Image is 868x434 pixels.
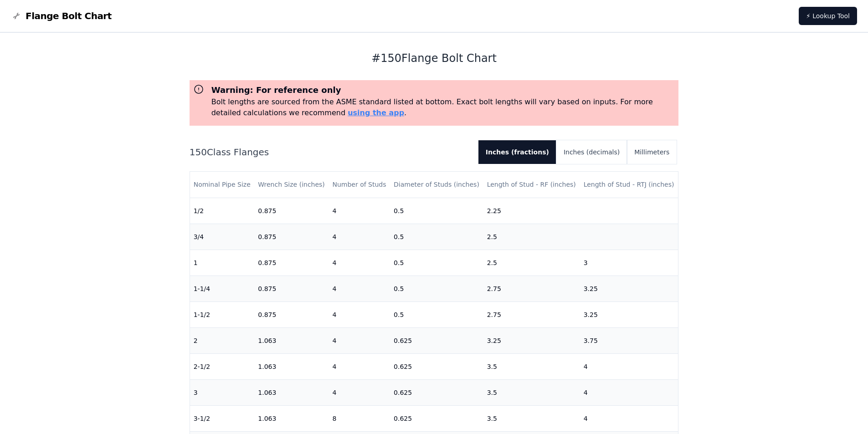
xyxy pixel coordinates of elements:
[580,405,678,431] td: 4
[390,379,483,405] td: 0.625
[254,250,329,276] td: 0.875
[329,379,390,405] td: 4
[390,353,483,379] td: 0.625
[799,7,857,25] a: ⚡ Lookup Tool
[190,250,255,276] td: 1
[254,379,329,405] td: 1.063
[254,327,329,353] td: 1.063
[580,327,678,353] td: 3.75
[329,301,390,327] td: 4
[254,353,329,379] td: 1.063
[390,405,483,431] td: 0.625
[190,276,255,301] td: 1-1/4
[580,353,678,379] td: 4
[390,327,483,353] td: 0.625
[190,224,255,250] td: 3/4
[580,172,678,198] th: Length of Stud - RTJ (inches)
[483,379,580,405] td: 3.5
[580,276,678,301] td: 3.25
[329,172,390,198] th: Number of Studs
[211,97,675,118] p: Bolt lengths are sourced from the ASME standard listed at bottom. Exact bolt lengths will vary ba...
[390,276,483,301] td: 0.5
[483,250,580,276] td: 2.5
[483,353,580,379] td: 3.5
[190,146,471,158] h2: 150 Class Flanges
[329,327,390,353] td: 4
[390,224,483,250] td: 0.5
[483,172,580,198] th: Length of Stud - RF (inches)
[254,405,329,431] td: 1.063
[190,353,255,379] td: 2-1/2
[483,276,580,301] td: 2.75
[11,10,22,21] img: Flange Bolt Chart Logo
[190,301,255,327] td: 1-1/2
[254,301,329,327] td: 0.875
[483,327,580,353] td: 3.25
[329,198,390,224] td: 4
[190,405,255,431] td: 3-1/2
[483,224,580,250] td: 2.5
[580,250,678,276] td: 3
[348,108,404,117] a: using the app
[190,172,255,198] th: Nominal Pipe Size
[329,224,390,250] td: 4
[478,140,556,164] button: Inches (fractions)
[190,327,255,353] td: 2
[211,84,675,97] h3: Warning: For reference only
[329,353,390,379] td: 4
[627,140,677,164] button: Millimeters
[556,140,627,164] button: Inches (decimals)
[390,301,483,327] td: 0.5
[580,379,678,405] td: 4
[190,51,679,66] h1: # 150 Flange Bolt Chart
[254,198,329,224] td: 0.875
[329,250,390,276] td: 4
[390,250,483,276] td: 0.5
[329,276,390,301] td: 4
[190,198,255,224] td: 1/2
[26,10,112,22] span: Flange Bolt Chart
[390,198,483,224] td: 0.5
[390,172,483,198] th: Diameter of Studs (inches)
[483,301,580,327] td: 2.75
[329,405,390,431] td: 8
[254,172,329,198] th: Wrench Size (inches)
[483,198,580,224] td: 2.25
[11,10,112,22] a: Flange Bolt Chart LogoFlange Bolt Chart
[483,405,580,431] td: 3.5
[580,301,678,327] td: 3.25
[254,224,329,250] td: 0.875
[254,276,329,301] td: 0.875
[190,379,255,405] td: 3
